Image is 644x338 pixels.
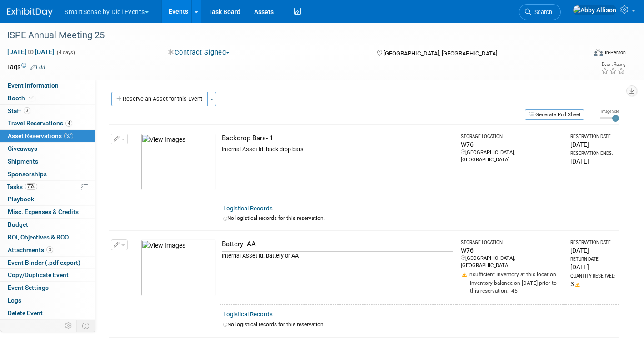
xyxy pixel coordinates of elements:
a: Booth [0,92,95,104]
span: Event Binder (.pdf export) [8,259,80,266]
div: Internal Asset Id: battery or AA [222,251,453,260]
div: Insufficient Inventory at this location. [461,269,562,278]
span: [GEOGRAPHIC_DATA], [GEOGRAPHIC_DATA] [384,50,497,57]
span: Attachments [8,246,53,253]
a: Logistical Records [223,311,273,318]
span: Event Settings [8,284,49,291]
a: Logs [0,294,95,307]
div: Return Date: [570,256,615,263]
span: Staff [8,107,30,114]
div: In-Person [604,49,626,56]
span: Asset Reservations [8,132,73,139]
a: Event Information [0,80,95,92]
td: Personalize Event Tab Strip [61,320,77,332]
a: Delete Event [0,307,95,319]
a: Playbook [0,193,95,205]
a: Copy/Duplicate Event [0,269,95,281]
div: W76 [461,246,562,255]
div: Backdrop Bars- 1 [222,134,453,143]
a: ROI, Objectives & ROO [0,231,95,244]
i: Booth reservation complete [29,95,34,100]
a: Giveaways [0,143,95,155]
span: Delete Event [8,309,43,317]
span: Booth [8,94,35,102]
span: 3 [46,246,53,253]
span: [DATE] [DATE] [7,48,55,56]
div: [DATE] [570,157,615,166]
div: [GEOGRAPHIC_DATA], [GEOGRAPHIC_DATA] [461,149,562,164]
div: Event Format [534,47,626,61]
a: Event Binder (.pdf export) [0,257,95,269]
div: Storage Location: [461,134,562,140]
button: Contract Signed [165,48,233,57]
div: [DATE] [570,246,615,255]
div: Image Size [600,109,619,114]
a: Travel Reservations4 [0,117,95,129]
span: 4 [65,120,72,127]
img: View Images [141,239,216,296]
img: Format-Inperson.png [594,49,603,56]
button: Generate Pull Sheet [525,109,584,120]
a: Edit [30,64,45,70]
a: Attachments3 [0,244,95,256]
div: Storage Location: [461,239,562,246]
span: Travel Reservations [8,119,72,127]
div: No logistical records for this reservation. [223,321,615,328]
span: (4 days) [56,50,75,55]
span: to [26,48,35,55]
a: Misc. Expenses & Credits [0,206,95,218]
span: Misc. Expenses & Credits [8,208,79,215]
div: Inventory balance on [DATE] prior to this reservation: -45 [461,278,562,295]
button: Reserve an Asset for this Event [111,92,208,106]
a: Search [519,4,561,20]
span: ROI, Objectives & ROO [8,234,69,241]
div: Reservation Ends: [570,150,615,157]
a: Shipments [0,155,95,168]
img: View Images [141,134,216,190]
span: Search [531,9,552,15]
div: W76 [461,140,562,149]
div: Internal Asset Id: back drop bars [222,145,453,154]
span: Tasks [7,183,37,190]
img: ExhibitDay [7,8,53,17]
td: Toggle Event Tabs [77,320,95,332]
span: Playbook [8,195,34,203]
span: Event Information [8,82,59,89]
div: Event Rating [601,62,625,67]
span: Shipments [8,158,38,165]
div: [GEOGRAPHIC_DATA], [GEOGRAPHIC_DATA] [461,255,562,269]
span: 37 [64,133,73,139]
a: Staff3 [0,105,95,117]
span: Logs [8,297,21,304]
div: ISPE Annual Meeting 25 [4,27,573,44]
span: 75% [25,183,37,190]
a: Logistical Records [223,205,273,212]
span: Sponsorships [8,170,47,178]
div: Quantity Reserved: [570,273,615,279]
a: Asset Reservations37 [0,130,95,142]
a: Tasks75% [0,181,95,193]
a: Event Settings [0,282,95,294]
div: No logistical records for this reservation. [223,214,615,222]
span: 3 [24,107,30,114]
div: Reservation Date: [570,134,615,140]
div: Reservation Date: [570,239,615,246]
span: Budget [8,221,28,228]
td: Tags [7,62,45,71]
a: Budget [0,219,95,231]
div: [DATE] [570,263,615,272]
div: [DATE] [570,140,615,149]
div: Battery- AA [222,239,453,249]
a: Sponsorships [0,168,95,180]
span: Copy/Duplicate Event [8,271,69,278]
div: 3 [570,279,615,288]
img: Abby Allison [573,5,617,15]
span: Giveaways [8,145,37,152]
